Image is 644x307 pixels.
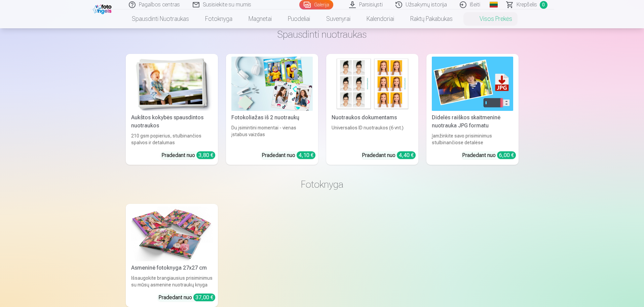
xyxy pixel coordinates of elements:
div: Universalios ID nuotraukos (6 vnt.) [329,124,416,146]
a: Suvenyrai [318,9,358,28]
div: Pradedant nuo [158,294,215,302]
a: Puodeliai [280,9,318,28]
span: Krepšelis [517,1,537,9]
div: Fotokoliažas iš 2 nuotraukų [229,114,315,122]
div: Didelės raiškos skaitmeninė nuotrauka JPG formatu [429,114,516,130]
a: Asmeninė fotoknyga 27x27 cmAsmeninė fotoknyga 27x27 cmIšsaugokite brangiausius prisiminimus su mū... [126,204,218,307]
a: Aukštos kokybės spausdintos nuotraukos Aukštos kokybės spausdintos nuotraukos210 gsm popierius, s... [126,54,218,165]
div: 3,80 € [196,151,215,159]
div: Pradedant nuo [262,151,315,159]
div: Nuotraukos dokumentams [329,114,416,122]
a: Didelės raiškos skaitmeninė nuotrauka JPG formatuDidelės raiškos skaitmeninė nuotrauka JPG format... [426,54,519,165]
div: Aukštos kokybės spausdintos nuotraukos [128,114,215,130]
div: 37,00 € [193,294,215,301]
img: Didelės raiškos skaitmeninė nuotrauka JPG formatu [432,57,513,111]
a: Fotoknyga [197,9,240,28]
div: Pradedant nuo [161,151,215,159]
img: Asmeninė fotoknyga 27x27 cm [131,207,213,261]
img: Fotokoliažas iš 2 nuotraukų [231,57,313,111]
div: Pradedant nuo [462,151,516,159]
div: Išsaugokite brangiausius prisiminimus su mūsų asmenine nuotraukų knyga [128,275,215,288]
img: Nuotraukos dokumentams [332,57,413,111]
div: Įamžinkite savo prisiminimus stulbinančiose detalėse [429,132,516,146]
div: 210 gsm popierius, stulbinančios spalvos ir detalumas [128,132,215,146]
img: /fa2 [93,3,113,14]
a: Fotokoliažas iš 2 nuotraukųFotokoliažas iš 2 nuotraukųDu įsimintini momentai - vienas įstabus vai... [226,54,318,165]
a: Spausdinti nuotraukas [124,9,197,28]
div: 6,00 € [497,151,516,159]
div: 4,10 € [297,151,315,159]
a: Visos prekės [461,9,520,28]
span: 0 [540,1,547,9]
h3: Spausdinti nuotraukas [131,28,513,40]
a: Magnetai [240,9,280,28]
div: Pradedant nuo [362,151,416,159]
img: Aukštos kokybės spausdintos nuotraukos [131,57,213,111]
a: Kalendoriai [358,9,402,28]
div: 4,40 € [397,151,416,159]
div: Asmeninė fotoknyga 27x27 cm [128,264,215,272]
a: Nuotraukos dokumentamsNuotraukos dokumentamsUniversalios ID nuotraukos (6 vnt.)Pradedant nuo 4,40 € [326,54,418,165]
h3: Fotoknyga [131,178,513,190]
a: Raktų pakabukas [402,9,461,28]
div: Du įsimintini momentai - vienas įstabus vaizdas [229,124,315,146]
